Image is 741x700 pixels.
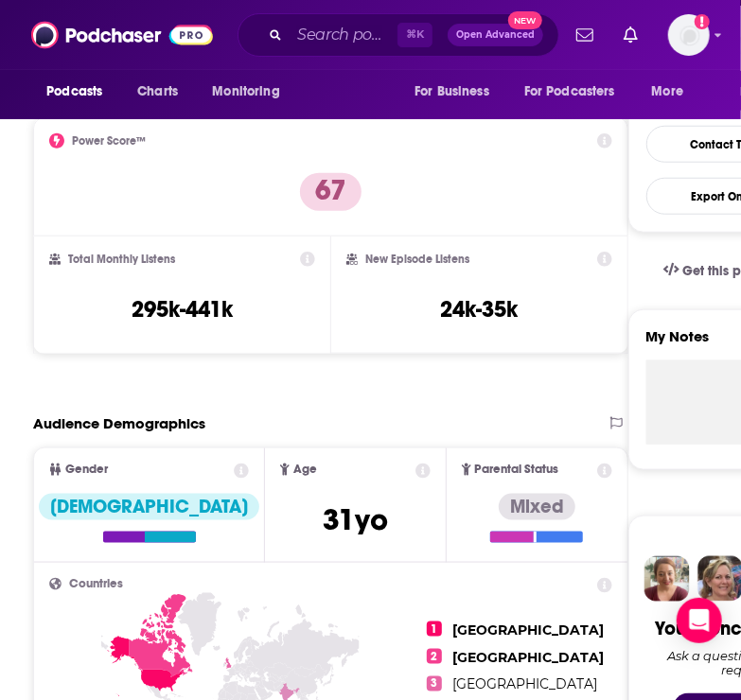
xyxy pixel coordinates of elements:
[33,74,127,110] button: open menu
[65,464,108,476] span: Gender
[427,621,442,637] span: 1
[475,464,559,476] span: Parental Status
[132,295,233,324] h3: 295k-441k
[68,253,175,266] h2: Total Monthly Listens
[33,414,205,432] h2: Audience Demographics
[453,676,598,693] span: [GEOGRAPHIC_DATA]
[668,14,710,56] img: User Profile
[72,134,146,148] h2: Power Score™
[401,74,513,110] button: open menu
[508,11,542,29] span: New
[569,19,601,51] a: Show notifications dropdown
[31,17,213,53] img: Podchaser - Follow, Share and Rate Podcasts
[39,494,259,520] div: [DEMOGRAPHIC_DATA]
[448,24,543,46] button: Open AdvancedNew
[644,556,690,602] img: Sydney Profile
[212,79,279,105] span: Monitoring
[323,501,388,538] span: 31 yo
[238,13,559,57] div: Search podcasts, credits, & more...
[199,74,304,110] button: open menu
[415,79,489,105] span: For Business
[69,578,123,590] span: Countries
[290,20,397,50] input: Search podcasts, credits, & more...
[512,74,643,110] button: open menu
[453,649,605,666] span: [GEOGRAPHIC_DATA]
[695,14,710,29] svg: Add a profile image
[668,14,710,56] button: Show profile menu
[677,598,722,643] div: Open Intercom Messenger
[125,74,189,110] a: Charts
[499,494,575,520] div: Mixed
[300,173,362,211] p: 67
[46,79,102,105] span: Podcasts
[453,621,605,639] span: [GEOGRAPHIC_DATA]
[137,79,178,105] span: Charts
[427,649,442,664] span: 2
[652,79,684,105] span: More
[639,74,708,110] button: open menu
[427,676,442,691] span: 3
[293,464,317,476] span: Age
[456,30,535,40] span: Open Advanced
[441,295,519,324] h3: 24k-35k
[397,23,432,47] span: ⌘ K
[616,19,645,51] a: Show notifications dropdown
[524,79,615,105] span: For Podcasters
[668,14,710,56] span: Logged in as jacruz
[365,253,469,266] h2: New Episode Listens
